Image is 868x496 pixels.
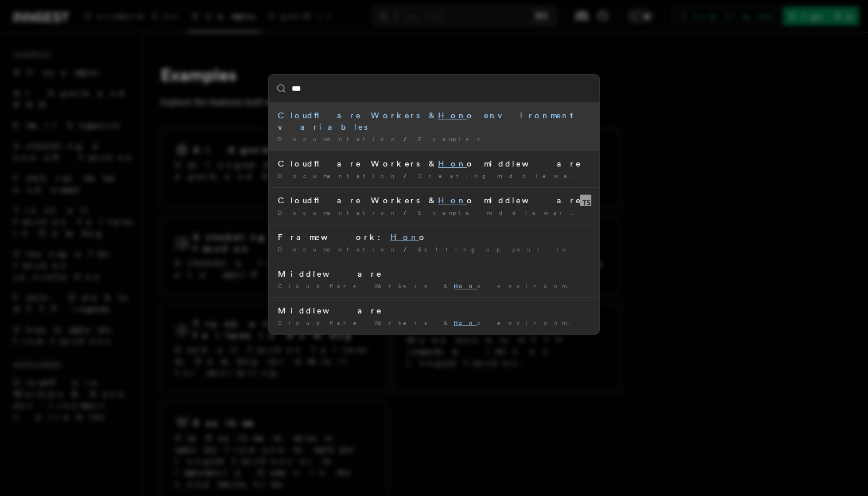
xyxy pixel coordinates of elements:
mark: Hon [438,196,467,205]
mark: Hon [454,282,477,289]
span: / [404,209,413,216]
div: Cloudflare Workers & o environment variables [278,110,590,133]
span: Documentation [278,209,399,216]
span: / [404,135,413,142]
span: / [404,172,413,179]
div: Middleware [278,305,590,316]
span: Documentation [278,246,399,253]
span: Example middleware v2.0.0+ [418,209,658,216]
div: Framework: o [278,231,590,243]
mark: Hon [438,111,467,120]
span: Documentation [278,172,399,179]
div: Cloudflare Workers & o environment variables Contact salesSign Up [278,319,590,327]
div: Cloudflare Workers & o middleware [278,158,590,169]
mark: Hon [438,159,467,168]
div: Middleware [278,268,590,280]
span: Documentation [278,135,399,142]
span: Examples [418,135,487,142]
mark: Hon [454,319,477,326]
mark: Hon [390,232,419,242]
div: Cloudflare Workers & o middleware [278,195,590,206]
span: Setting up your Inngest app [418,246,642,253]
div: Cloudflare Workers & o environment variables Contact salesSign Up [278,282,590,290]
span: Creating middleware [418,172,591,179]
span: / [404,246,413,253]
